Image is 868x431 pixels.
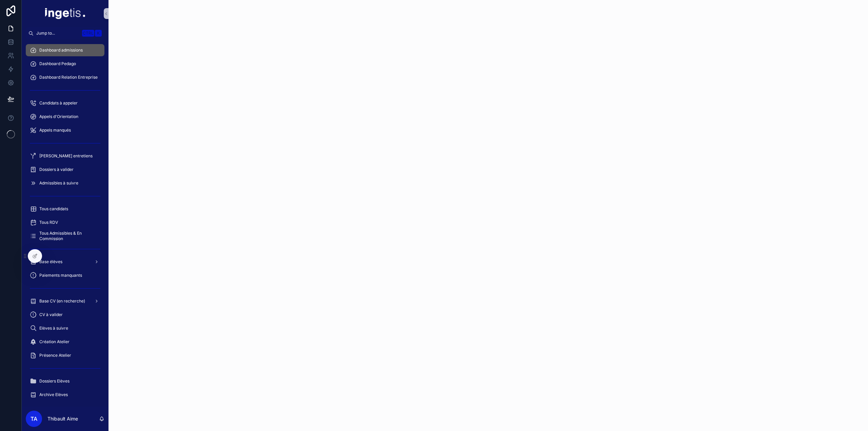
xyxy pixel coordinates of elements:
[26,203,104,215] a: Tous candidats
[26,230,104,242] a: Tous Admissibles & En Commission
[26,322,104,334] a: Elèves à suivre
[39,326,68,331] span: Elèves à suivre
[82,30,94,37] span: Ctrl
[26,216,104,229] a: Tous RDV
[36,31,79,36] span: Jump to...
[39,128,71,133] span: Appels manqués
[26,375,104,387] a: Dossiers Elèves
[96,31,101,36] span: K
[39,259,62,265] span: Base élèves
[39,153,93,159] span: [PERSON_NAME] entretiens
[26,97,104,109] a: Candidats à appeler
[39,339,70,345] span: Création Atelier
[39,100,78,106] span: Candidats à appeler
[26,27,104,39] button: Jump to...CtrlK
[39,206,68,212] span: Tous candidats
[47,415,78,422] p: Thibault Aime
[26,150,104,162] a: [PERSON_NAME] entretiens
[39,61,76,66] span: Dashboard Pedago
[39,47,83,53] span: Dashboard admissions
[39,231,98,241] span: Tous Admissibles & En Commission
[26,269,104,281] a: Paiements manquants
[39,312,63,317] span: CV à valider
[39,378,70,384] span: Dossiers Elèves
[26,256,104,268] a: Base élèves
[22,39,108,407] div: scrollable content
[26,71,104,83] a: Dashboard Relation Entreprise
[26,44,104,56] a: Dashboard admissions
[39,273,82,278] span: Paiements manquants
[26,389,104,401] a: Archive Elèves
[39,220,58,225] span: Tous RDV
[26,309,104,321] a: CV à valider
[39,75,98,80] span: Dashboard Relation Entreprise
[39,298,85,304] span: Base CV (en recherche)
[26,124,104,136] a: Appels manqués
[45,8,85,19] img: App logo
[26,163,104,176] a: Dossiers à valider
[26,177,104,189] a: Admissibles à suivre
[31,415,37,423] span: TA
[39,392,68,397] span: Archive Elèves
[39,353,71,358] span: Présence Atelier
[26,111,104,123] a: Appels d'Orientation
[39,180,78,186] span: Admissibles à suivre
[26,295,104,307] a: Base CV (en recherche)
[26,349,104,361] a: Présence Atelier
[39,167,74,172] span: Dossiers à valider
[26,58,104,70] a: Dashboard Pedago
[26,336,104,348] a: Création Atelier
[39,114,78,119] span: Appels d'Orientation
